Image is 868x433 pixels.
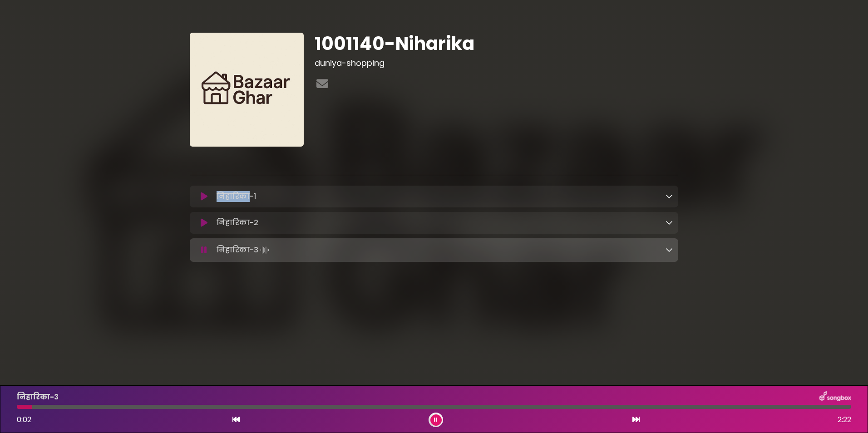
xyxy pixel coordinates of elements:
img: waveform4.gif [258,244,271,256]
h3: duniya-shopping [315,58,678,68]
img: 4vGZ4QXSguwBTn86kXf1 [190,33,304,147]
p: निहारिका-3 [217,244,271,256]
p: निहारिका-2 [217,217,258,228]
p: निहारिका-1 [217,191,256,202]
h1: 1001140-Niharika [315,33,678,54]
